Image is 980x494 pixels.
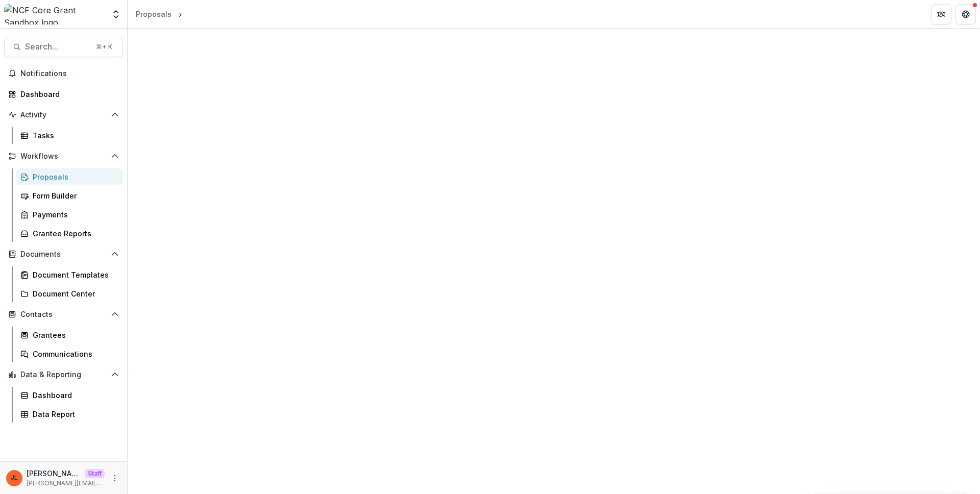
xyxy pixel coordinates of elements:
[20,250,107,259] span: Documents
[4,148,123,164] button: Open Workflows
[20,370,107,379] span: Data & Reporting
[33,349,115,359] div: Communications
[4,86,123,103] a: Dashboard
[16,187,123,204] a: Form Builder
[109,472,121,484] button: More
[109,4,123,24] button: Open entity switcher
[20,152,107,161] span: Workflows
[4,4,105,24] img: NCF Core Grant Sandbox logo
[27,468,81,479] p: [PERSON_NAME]
[931,4,951,24] button: Partners
[33,130,115,141] div: Tasks
[16,285,123,302] a: Document Center
[16,327,123,343] a: Grantees
[16,387,123,404] a: Dashboard
[20,310,107,319] span: Contacts
[4,246,123,262] button: Open Documents
[33,390,115,401] div: Dashboard
[33,330,115,340] div: Grantees
[955,4,976,24] button: Get Help
[4,306,123,323] button: Open Contacts
[25,42,90,52] span: Search...
[33,209,115,220] div: Payments
[136,9,171,19] div: Proposals
[33,269,115,280] div: Document Templates
[33,171,115,182] div: Proposals
[94,41,114,53] div: ⌘ + K
[33,409,115,419] div: Data Report
[16,206,123,223] a: Payments
[132,7,176,21] a: Proposals
[132,7,185,21] nav: breadcrumb
[20,69,119,78] span: Notifications
[20,89,115,100] div: Dashboard
[33,288,115,299] div: Document Center
[16,168,123,185] a: Proposals
[4,366,123,383] button: Open Data & Reporting
[11,475,18,481] div: Jeanne Locker
[16,406,123,423] a: Data Report
[4,37,123,57] button: Search...
[4,107,123,123] button: Open Activity
[16,266,123,283] a: Document Templates
[4,65,123,82] button: Notifications
[16,345,123,362] a: Communications
[20,111,107,119] span: Activity
[16,127,123,144] a: Tasks
[27,479,105,488] p: [PERSON_NAME][EMAIL_ADDRESS][DOMAIN_NAME]
[16,225,123,242] a: Grantee Reports
[33,190,115,201] div: Form Builder
[33,228,115,239] div: Grantee Reports
[85,469,105,478] p: Staff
